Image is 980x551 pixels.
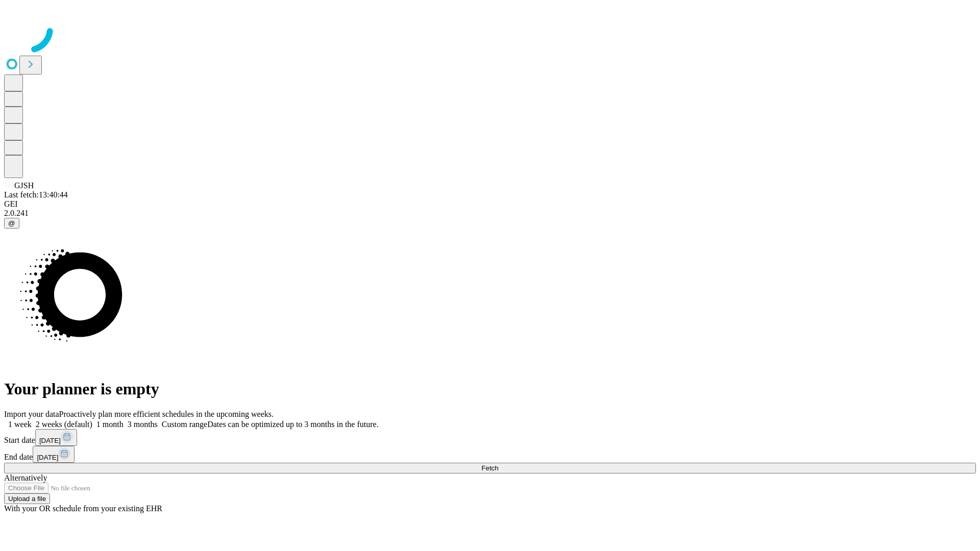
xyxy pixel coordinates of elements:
[4,199,976,209] div: GEI
[8,219,15,227] span: @
[4,473,47,482] span: Alternatively
[162,420,207,429] span: Custom range
[4,446,976,463] div: End date
[4,410,59,418] span: Import your data
[36,420,92,429] span: 2 weeks (default)
[33,446,75,463] button: [DATE]
[35,429,77,446] button: [DATE]
[8,420,32,429] span: 1 week
[59,410,274,418] span: Proactively plan more efficient schedules in the upcoming weeks.
[4,218,19,229] button: @
[4,504,162,513] span: With your OR schedule from your existing EHR
[207,420,378,429] span: Dates can be optimized up to 3 months in the future.
[4,380,976,398] h1: Your planner is empty
[14,181,34,190] span: GJSH
[4,190,68,199] span: Last fetch: 13:40:44
[481,464,498,472] span: Fetch
[4,429,976,446] div: Start date
[4,209,976,218] div: 2.0.241
[96,420,124,429] span: 1 month
[4,493,50,504] button: Upload a file
[4,463,976,473] button: Fetch
[39,437,61,444] span: [DATE]
[128,420,158,429] span: 3 months
[37,454,58,461] span: [DATE]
